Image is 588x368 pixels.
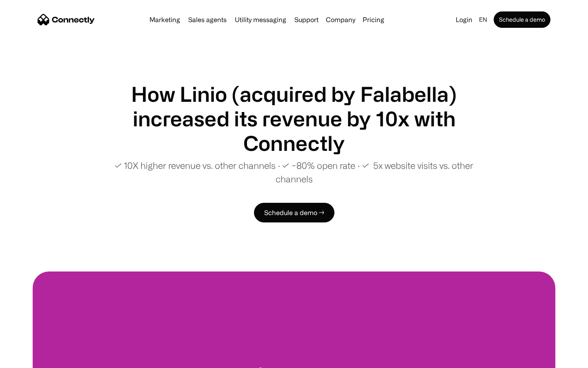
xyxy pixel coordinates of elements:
[232,16,290,23] a: Utility messaging
[8,353,49,365] aside: Language selected: English
[98,82,490,155] h1: How Linio (acquired by Falabella) increased its revenue by 10x with Connectly
[98,159,490,186] p: ✓ 10X higher revenue vs. other channels ∙ ✓ ~80% open rate ∙ ✓ 5x website visits vs. other channels
[494,11,550,28] a: Schedule a demo
[359,16,388,23] a: Pricing
[452,14,476,25] a: Login
[146,16,183,23] a: Marketing
[291,16,322,23] a: Support
[185,16,230,23] a: Sales agents
[254,203,334,222] a: Schedule a demo →
[326,14,355,25] div: Company
[16,354,49,365] ul: Language list
[479,14,487,25] div: en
